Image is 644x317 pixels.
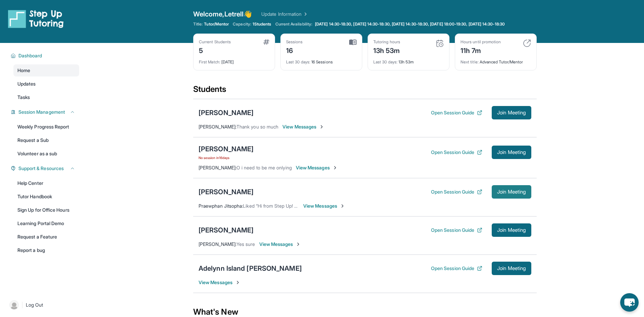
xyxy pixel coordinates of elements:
button: Join Meeting [492,262,531,275]
span: Log Out [26,302,43,308]
span: Praewphan Jitsopha : [199,203,243,209]
span: View Messages [282,123,324,130]
span: Thank you so much [236,124,278,129]
div: 13h 53m [373,45,400,55]
div: Current Students [199,39,231,45]
a: Weekly Progress Report [13,121,79,133]
a: Report a bug [13,244,79,256]
img: card [523,39,531,47]
button: chat-button [620,293,639,312]
div: [PERSON_NAME] [199,144,254,154]
a: Tutor Handbook [13,191,79,203]
div: [PERSON_NAME] [199,187,254,197]
span: Title: [193,21,203,27]
img: Chevron-Right [319,124,324,129]
div: 13h 53m [373,55,444,65]
img: Chevron-Right [332,165,338,170]
img: logo [8,9,64,28]
span: | [21,301,23,309]
div: Adelynn Island [PERSON_NAME] [199,264,302,273]
a: Learning Portal Demo [13,217,79,229]
button: Join Meeting [492,223,531,237]
span: Join Meeting [497,228,526,232]
a: Tasks [13,91,79,103]
div: [PERSON_NAME] [199,225,254,235]
span: [DATE] 14:30-18:30, [DATE] 14:30-18:30, [DATE] 14:30-18:30, [DATE] 18:00-19:30, [DATE] 14:30-18:30 [315,21,505,27]
span: Capacity: [233,21,251,27]
span: Join Meeting [497,266,526,270]
span: Tutor/Mentor [204,21,229,27]
span: Welcome, Letrell 👋 [193,9,252,19]
span: View Messages [259,241,301,248]
span: Join Meeting [497,111,526,115]
span: 1 Students [253,21,271,27]
a: Request a Sub [13,134,79,146]
span: Home [17,67,30,74]
button: Open Session Guide [431,189,482,195]
div: Sessions [286,39,303,45]
span: View Messages [303,203,345,209]
img: Chevron-Right [296,242,301,247]
img: Chevron-Right [235,280,240,285]
a: Home [13,64,79,76]
span: Join Meeting [497,150,526,154]
button: Join Meeting [492,185,531,199]
span: Join Meeting [497,190,526,194]
div: 16 Sessions [286,55,357,65]
div: 11h 7m [461,45,501,55]
div: Advanced Tutor/Mentor [461,55,531,65]
div: 5 [199,45,231,55]
button: Support & Resources [16,165,75,172]
span: Last 30 days : [286,59,310,64]
a: [DATE] 14:30-18:30, [DATE] 14:30-18:30, [DATE] 14:30-18:30, [DATE] 18:00-19:30, [DATE] 14:30-18:30 [314,21,506,27]
img: card [436,39,444,47]
button: Join Meeting [492,146,531,159]
img: Chevron Right [302,11,308,17]
span: Next title : [461,59,479,64]
a: Updates [13,78,79,90]
div: [DATE] [199,55,269,65]
a: Update Information [261,11,308,17]
button: Join Meeting [492,106,531,119]
a: Help Center [13,177,79,189]
span: [PERSON_NAME] : [199,124,236,129]
span: Current Availability: [275,21,312,27]
button: Open Session Guide [431,149,482,156]
button: Open Session Guide [431,265,482,272]
div: [PERSON_NAME] [199,108,254,117]
span: Yes sure [236,241,255,247]
button: Open Session Guide [431,109,482,116]
span: No session in 16 days [199,155,254,160]
img: card [349,39,357,45]
a: Volunteer as a sub [13,148,79,160]
span: Updates [17,81,36,87]
span: Session Management [18,109,65,115]
span: Last 30 days : [373,59,397,64]
button: Dashboard [16,52,75,59]
button: Session Management [16,109,75,115]
span: First Match : [199,59,220,64]
div: Students [193,84,537,99]
span: O i need to be me onlying [236,165,292,170]
span: Support & Resources [18,165,64,172]
img: card [263,39,269,45]
img: Chevron-Right [340,203,345,209]
span: Dashboard [18,52,42,59]
span: [PERSON_NAME] : [199,165,236,170]
a: Request a Feature [13,231,79,243]
div: Tutoring hours [373,39,400,45]
span: Tasks [17,94,30,101]
a: Sign Up for Office Hours [13,204,79,216]
div: Hours until promotion [461,39,501,45]
img: user-img [9,300,19,310]
span: [PERSON_NAME] : [199,241,236,247]
span: View Messages [199,279,240,286]
a: |Log Out [7,298,79,312]
button: Open Session Guide [431,227,482,233]
div: 16 [286,45,303,55]
span: View Messages [296,164,338,171]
